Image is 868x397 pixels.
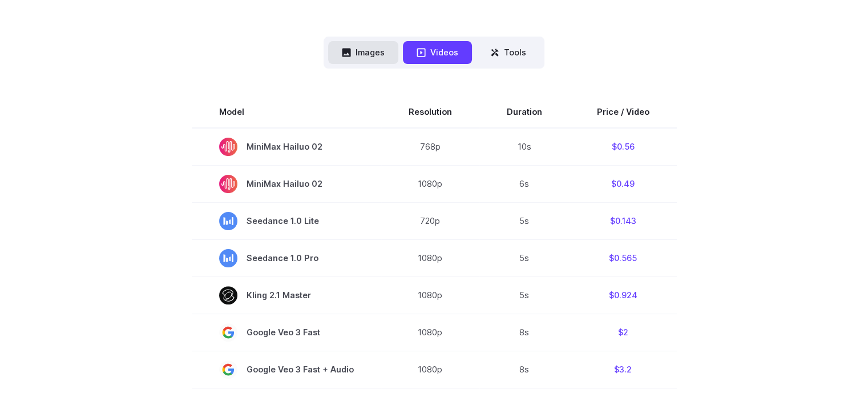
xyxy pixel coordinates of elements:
span: Seedance 1.0 Lite [219,212,354,230]
td: 8s [479,314,570,351]
td: 768p [381,128,479,166]
td: 1080p [381,351,479,388]
td: 5s [479,276,570,314]
th: Duration [479,96,570,128]
td: $0.143 [570,202,677,239]
th: Price / Video [570,96,677,128]
td: 1080p [381,239,479,276]
td: $0.56 [570,128,677,166]
td: 10s [479,128,570,166]
button: Images [328,41,398,63]
td: $3.2 [570,351,677,388]
span: Google Veo 3 Fast [219,323,354,342]
td: $0.924 [570,276,677,314]
span: MiniMax Hailuo 02 [219,138,354,156]
td: $0.49 [570,165,677,202]
button: Videos [403,41,472,63]
span: Seedance 1.0 Pro [219,249,354,267]
td: 1080p [381,276,479,314]
th: Model [192,96,381,128]
td: 1080p [381,314,479,351]
td: 1080p [381,165,479,202]
td: 5s [479,239,570,276]
td: $0.565 [570,239,677,276]
td: 8s [479,351,570,388]
span: MiniMax Hailuo 02 [219,175,354,193]
td: $2 [570,314,677,351]
button: Tools [477,41,540,63]
span: Kling 2.1 Master [219,286,354,304]
td: 5s [479,202,570,239]
td: 720p [381,202,479,239]
td: 6s [479,165,570,202]
span: Google Veo 3 Fast + Audio [219,360,354,379]
th: Resolution [381,96,479,128]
